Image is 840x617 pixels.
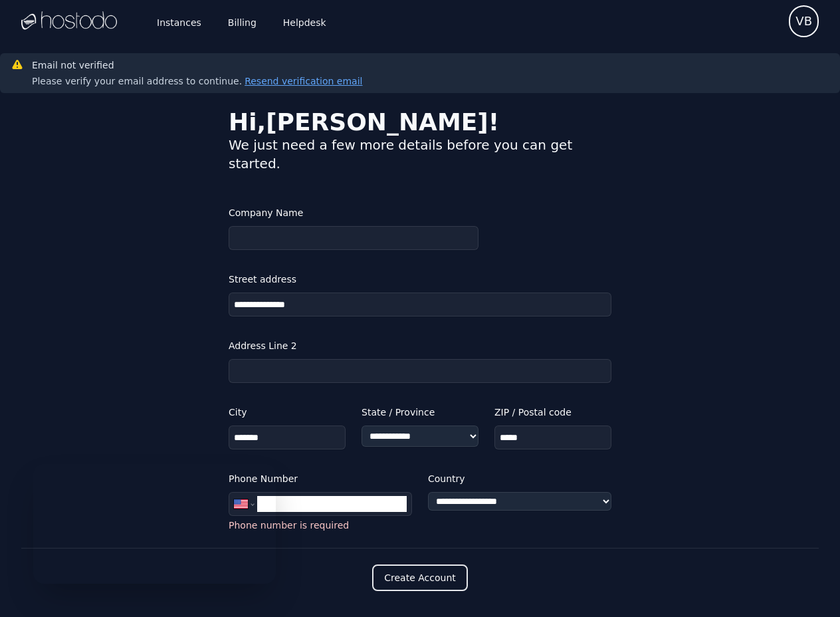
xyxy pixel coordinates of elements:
div: Please verify your email address to continue. [32,74,362,88]
div: Hi, [PERSON_NAME] ! [229,109,611,136]
button: Resend verification email [242,74,362,88]
p: Phone number is required [229,516,412,532]
label: Country [428,471,611,487]
span: VB [795,12,812,31]
label: City [229,404,346,420]
button: User menu [789,5,819,37]
label: Phone Number [229,471,412,487]
button: Create Account [372,564,468,591]
label: State / Province [362,404,478,420]
h3: Email not verified [32,59,362,72]
div: We just need a few more details before you can get started. [229,136,611,173]
label: Street address [229,271,611,287]
label: Address Line 2 [229,338,611,354]
img: Logo [21,11,117,31]
label: ZIP / Postal code [494,404,611,420]
label: Company Name [229,205,478,221]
